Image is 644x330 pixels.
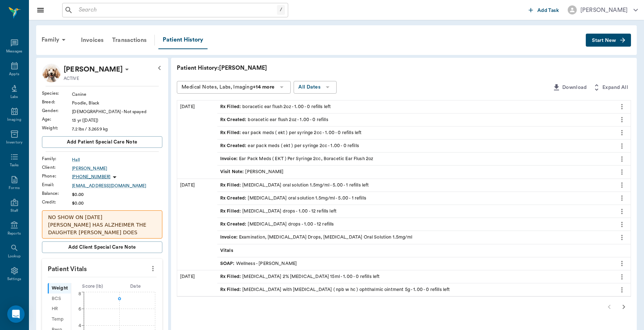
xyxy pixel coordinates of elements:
[220,260,236,267] span: SOAP :
[526,3,562,17] button: Add Task
[616,100,628,113] button: more
[220,142,359,149] div: ear pack meds ( ekt ) per syringe 2cc - 1.00 - 0 refills
[220,273,243,280] span: Rx Filled :
[64,64,123,75] div: Molly Hall
[71,283,114,290] div: Score ( lb )
[182,83,274,92] div: Medical Notes, Labs, Imaging
[220,168,246,175] span: Visit Note :
[220,221,334,228] div: [MEDICAL_DATA] drops - 1.00 - 12 refills
[253,85,274,90] b: +14 more
[8,254,21,259] div: Lookup
[33,3,48,17] button: Close drawer
[10,208,18,214] div: Staff
[220,286,450,293] div: [MEDICAL_DATA] with [MEDICAL_DATA] ( npb w hc ) ophthalmic ointment 5g - 1.00 - 0 refills left
[72,191,162,198] div: $0.00
[220,116,248,123] span: Rx Created :
[562,3,644,17] button: [PERSON_NAME]
[616,166,628,178] button: more
[42,173,72,179] div: Phone :
[9,185,20,191] div: Forms
[72,174,110,180] p: [PHONE_NUMBER]
[220,155,374,162] div: Ear Pack Meds ( EKT ) Per Syringe 2cc, Boracetic Ear Flush 2oz
[72,165,162,172] a: [PERSON_NAME]
[616,205,628,218] button: more
[220,116,328,123] div: boracetic ear flush 2oz - 1.00 - 0 refills
[72,157,162,163] a: Hall
[42,107,72,114] div: Gender :
[9,72,19,77] div: Appts
[42,99,72,105] div: Breed :
[589,81,631,94] button: Expand All
[158,31,208,49] a: Patient History
[72,117,162,124] div: 13 yr ([DATE])
[616,218,628,231] button: more
[220,103,331,110] div: boracetic ear flush 2oz - 1.00 - 0 refills left
[42,164,72,171] div: Client :
[616,231,628,244] button: more
[220,155,239,162] span: Invoice :
[37,31,72,48] div: Family
[177,270,217,296] div: [DATE]
[602,83,628,92] span: Expand All
[220,129,243,136] span: Rx Filled :
[616,140,628,152] button: more
[616,153,628,165] button: more
[114,283,157,290] div: Date
[6,140,22,145] div: Inventory
[42,199,72,205] div: Credit :
[220,103,243,110] span: Rx Filled :
[220,182,243,189] span: Rx Filled :
[42,125,72,131] div: Weight :
[220,260,297,267] div: Wellness - [PERSON_NAME]
[42,181,72,188] div: Email :
[67,138,137,146] span: Add patient Special Care Note
[220,182,369,189] div: [MEDICAL_DATA] oral solution 1.5mg/ml - 5.00 - 1 refills left
[7,117,21,123] div: Imaging
[177,179,217,270] div: [DATE]
[8,231,21,236] div: Reports
[77,31,108,49] a: Invoices
[220,234,412,241] div: Examination, [MEDICAL_DATA] Drops, [MEDICAL_DATA] Oral Solution 1.5mg/ml
[177,100,217,179] div: [DATE]
[48,293,71,304] div: BCS
[42,136,162,148] button: Add patient Special Care Note
[42,116,72,123] div: Age :
[616,284,628,296] button: more
[616,127,628,139] button: more
[78,323,81,328] tspan: 4
[64,64,123,75] p: [PERSON_NAME]
[72,183,162,189] a: [EMAIL_ADDRESS][DOMAIN_NAME]
[220,208,243,215] span: Rx Filled :
[616,271,628,283] button: more
[220,234,239,241] span: Invoice :
[72,108,162,115] div: [DEMOGRAPHIC_DATA] - Not spayed
[72,200,162,206] div: $0.00
[220,129,362,136] div: ear pack meds ( ekt ) per syringe 2cc - 1.00 - 0 refills left
[76,5,277,15] input: Search
[147,262,159,275] button: more
[78,307,81,311] tspan: 6
[220,195,366,202] div: [MEDICAL_DATA] oral solution 1.5mg/ml - 5.00 - 1 refills
[48,304,71,314] div: HR
[580,6,628,14] div: [PERSON_NAME]
[10,94,18,100] div: Labs
[6,49,23,54] div: Messages
[7,277,22,282] div: Settings
[64,75,79,82] p: ACTIVE
[72,100,162,106] div: Poodle, Black
[108,31,151,49] a: Transactions
[48,283,71,293] div: Weight
[177,64,394,72] p: Patient History: [PERSON_NAME]
[10,163,19,168] div: Tasks
[294,81,337,94] button: All Dates
[42,64,61,82] img: Profile Image
[78,292,81,296] tspan: 8
[220,142,248,149] span: Rx Created :
[42,259,162,277] p: Patient Vitals
[220,195,248,202] span: Rx Created :
[549,81,589,94] button: Download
